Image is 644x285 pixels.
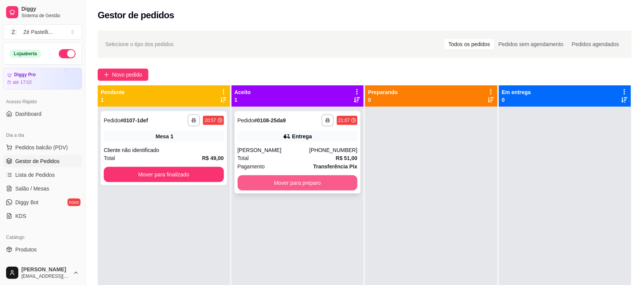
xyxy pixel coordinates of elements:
span: Pedidos balcão (PDV) [15,144,68,151]
div: Entrega [292,133,312,140]
p: 0 [368,96,398,104]
span: Total [238,154,249,162]
span: Dashboard [15,110,42,118]
span: KDS [15,212,26,220]
strong: Transferência Pix [313,163,357,170]
div: 21:07 [338,117,350,123]
div: Todos os pedidos [444,39,494,50]
button: Pedidos balcão (PDV) [3,141,82,154]
button: [PERSON_NAME][EMAIL_ADDRESS][DOMAIN_NAME] [3,264,82,282]
p: Preparando [368,88,398,96]
a: Diggy Proaté 17/10 [3,68,82,90]
a: Salão / Mesas [3,183,82,195]
p: 0 [502,96,531,104]
span: Lista de Pedidos [15,171,55,179]
div: Pedidos sem agendamento [494,39,568,50]
p: 1 [101,96,125,104]
article: Diggy Pro [14,72,36,78]
article: até 17/10 [13,79,32,85]
div: Loja aberta [10,50,41,58]
div: Zé Pastelli ... [23,28,53,36]
button: Mover para preparo [238,175,358,191]
button: Mover para finalizado [104,167,224,182]
strong: # 0107-1def [121,117,148,123]
span: Novo pedido [112,70,142,79]
a: KDS [3,210,82,222]
div: 1 [171,133,174,140]
p: Aceito [235,88,251,96]
a: Complementos [3,257,82,269]
strong: R$ 51,00 [336,155,357,161]
button: Select a team [3,24,82,40]
span: Diggy Bot [15,199,39,206]
span: Produtos [15,246,37,253]
div: Catálogo [3,231,82,243]
span: [PERSON_NAME] [21,266,70,273]
span: Pedido [104,117,121,123]
span: Mesa [156,133,169,140]
span: [EMAIL_ADDRESS][DOMAIN_NAME] [21,273,70,279]
a: Diggy Botnovo [3,196,82,208]
span: Complementos [15,259,51,267]
div: [PHONE_NUMBER] [309,146,357,154]
span: plus [104,72,109,77]
span: Pedido [238,117,254,123]
div: [PERSON_NAME] [238,146,309,154]
a: Produtos [3,243,82,256]
div: Acesso Rápido [3,96,82,108]
span: Gestor de Pedidos [15,157,60,165]
p: 1 [235,96,251,104]
p: Pendente [101,88,125,96]
span: Salão / Mesas [15,185,49,192]
span: Z [10,28,17,36]
span: Selecione o tipo dos pedidos [105,40,174,48]
p: Em entrega [502,88,531,96]
strong: # 0108-25da9 [254,117,286,123]
h2: Gestor de pedidos [98,9,174,21]
a: Lista de Pedidos [3,169,82,181]
a: Gestor de Pedidos [3,155,82,167]
div: 20:57 [204,117,216,123]
span: Total [104,154,115,162]
a: Dashboard [3,108,82,120]
button: Alterar Status [59,49,76,58]
a: DiggySistema de Gestão [3,3,82,21]
strong: R$ 49,00 [202,155,224,161]
div: Cliente não identificado [104,146,224,154]
span: Sistema de Gestão [21,13,79,19]
div: Dia a dia [3,129,82,141]
button: Novo pedido [98,69,148,81]
span: Diggy [21,6,79,13]
span: Pagamento [238,162,265,171]
div: Pedidos agendados [568,39,623,50]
